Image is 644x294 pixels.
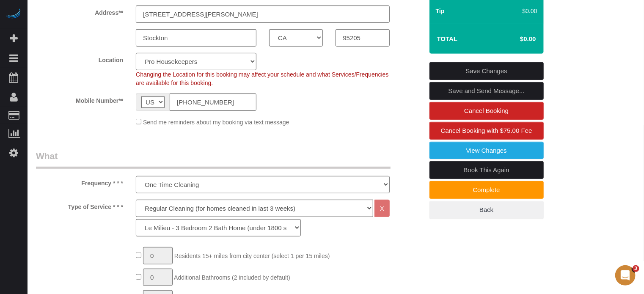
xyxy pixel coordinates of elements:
[30,200,129,211] label: Type of Service * * *
[429,161,544,179] a: Book This Again
[336,29,389,47] input: Zip Code**
[429,122,544,140] a: Cancel Booking with $75.00 Fee
[633,265,639,272] span: 3
[143,119,289,126] span: Send me reminders about my booking via text message
[437,35,458,42] strong: Total
[441,127,532,134] span: Cancel Booking with $75.00 Fee
[429,102,544,120] a: Cancel Booking
[136,71,388,86] span: Changing the Location for this booking may affect your schedule and what Services/Frequencies are...
[429,62,544,80] a: Save Changes
[615,265,636,286] iframe: Intercom live chat
[436,7,445,15] label: Tip
[429,82,544,100] a: Save and Send Message...
[495,36,536,43] h4: $0.00
[429,201,544,219] a: Back
[174,274,290,281] span: Additional Bathrooms (2 included by default)
[30,93,129,105] label: Mobile Number**
[36,150,391,169] legend: What
[170,93,256,111] input: Mobile Number**
[429,181,544,199] a: Complete
[429,142,544,159] a: View Changes
[174,253,330,259] span: Residents 15+ miles from city center (select 1 per 15 miles)
[30,53,129,64] label: Location
[5,8,22,20] img: Automaid Logo
[30,176,129,187] label: Frequency * * *
[511,7,537,15] div: $0.00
